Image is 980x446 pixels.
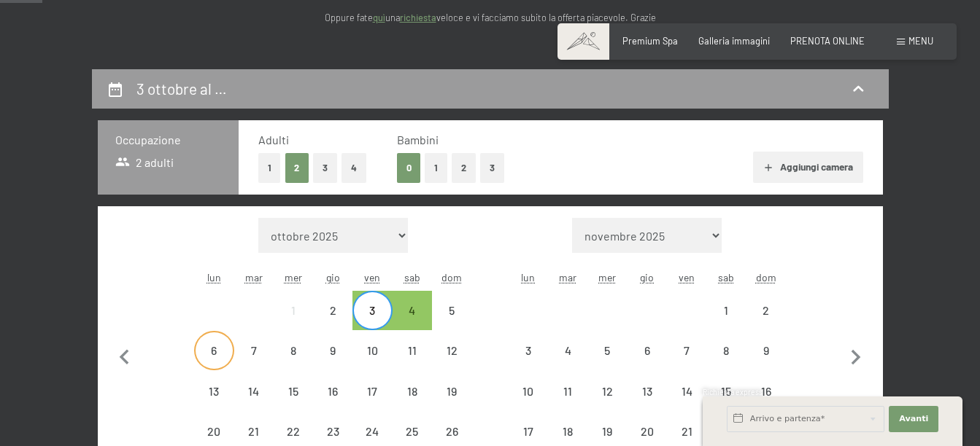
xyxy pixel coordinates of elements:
div: partenza/check-out non effettuabile [432,371,471,410]
div: partenza/check-out non effettuabile [587,331,627,370]
div: 16 [315,386,351,422]
abbr: mercoledì [285,271,302,283]
abbr: sabato [404,271,420,283]
div: Fri Oct 10 2025 [352,331,392,370]
div: partenza/check-out non effettuabile [274,371,313,410]
abbr: venerdì [679,271,695,283]
div: 14 [668,386,705,422]
div: Thu Oct 02 2025 [313,291,352,330]
div: Sat Nov 08 2025 [706,331,746,370]
abbr: domenica [441,271,462,283]
span: 2 adulti [115,154,174,171]
div: partenza/check-out non effettuabile [432,331,471,370]
div: 6 [629,345,665,381]
div: 8 [275,345,312,381]
div: partenza/check-out possibile [352,291,392,330]
button: 3 [480,153,504,183]
div: 12 [433,345,470,381]
div: partenza/check-out non effettuabile [274,291,313,330]
div: partenza/check-out non effettuabile [352,331,392,370]
div: partenza/check-out non effettuabile [746,291,785,330]
div: Sat Oct 11 2025 [393,331,432,370]
span: Bambini [397,133,439,146]
div: 4 [394,305,431,341]
div: Wed Oct 15 2025 [274,371,313,410]
div: Tue Nov 04 2025 [548,331,587,370]
div: partenza/check-out non effettuabile [667,331,706,370]
div: Wed Nov 05 2025 [587,331,627,370]
div: 15 [275,386,312,422]
div: partenza/check-out non effettuabile [706,371,746,410]
div: partenza/check-out non effettuabile [548,371,587,410]
div: partenza/check-out non effettuabile [234,371,274,410]
div: Thu Oct 09 2025 [313,331,352,370]
abbr: mercoledì [598,271,616,283]
div: partenza/check-out non effettuabile [509,371,548,410]
div: 18 [394,386,431,422]
a: PRENOTA ONLINE [790,35,865,47]
button: 1 [258,153,281,183]
div: 6 [196,345,232,381]
div: 9 [315,345,351,381]
div: 1 [275,305,312,341]
button: 2 [285,153,309,183]
div: Fri Nov 14 2025 [667,371,706,410]
div: 5 [433,305,470,341]
button: 2 [452,153,476,183]
div: Tue Oct 14 2025 [234,371,274,410]
button: Avanti [889,406,938,432]
div: partenza/check-out non effettuabile [194,331,234,370]
div: partenza/check-out non effettuabile [628,331,667,370]
div: partenza/check-out non effettuabile [393,331,432,370]
div: partenza/check-out non effettuabile [667,371,706,410]
div: 19 [433,386,470,422]
div: 16 [747,386,784,422]
div: Mon Nov 10 2025 [509,371,548,410]
button: 4 [342,153,366,183]
a: quì [373,12,385,23]
div: Sat Nov 15 2025 [706,371,746,410]
div: 10 [354,345,390,381]
div: 3 [510,345,547,381]
div: partenza/check-out non effettuabile [274,331,313,370]
div: partenza/check-out non effettuabile [234,331,274,370]
div: Fri Nov 07 2025 [667,331,706,370]
div: partenza/check-out non effettuabile [313,371,352,410]
div: 9 [747,345,784,381]
div: partenza/check-out non effettuabile [746,371,785,410]
div: 11 [394,345,431,381]
a: Galleria immagini [698,35,770,47]
abbr: lunedì [207,271,221,283]
abbr: martedì [245,271,263,283]
button: Aggiungi camera [753,152,863,184]
div: Sun Nov 09 2025 [746,331,785,370]
div: partenza/check-out non effettuabile [352,371,392,410]
button: 0 [397,153,421,183]
abbr: giovedì [326,271,340,283]
div: Wed Nov 12 2025 [587,371,627,410]
p: Oppure fate una veloce e vi facciamo subito la offerta piacevole. Grazie [198,10,782,25]
div: partenza/check-out non effettuabile [393,371,432,410]
div: Thu Oct 16 2025 [313,371,352,410]
div: Wed Oct 08 2025 [274,331,313,370]
div: 14 [236,386,272,422]
div: Sun Nov 02 2025 [746,291,785,330]
div: 4 [549,345,586,381]
button: 1 [425,153,447,183]
div: Tue Nov 11 2025 [548,371,587,410]
h2: 3 ottobre al … [136,79,227,98]
div: partenza/check-out possibile [393,291,432,330]
div: 7 [236,345,272,381]
a: richiesta [400,12,436,23]
div: partenza/check-out non effettuabile [194,371,234,410]
div: 8 [708,345,744,381]
abbr: venerdì [364,271,380,283]
h3: Occupazione [115,132,222,148]
div: 3 [354,305,390,341]
div: Thu Nov 13 2025 [628,371,667,410]
div: 2 [747,305,784,341]
a: Premium Spa [622,35,678,47]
